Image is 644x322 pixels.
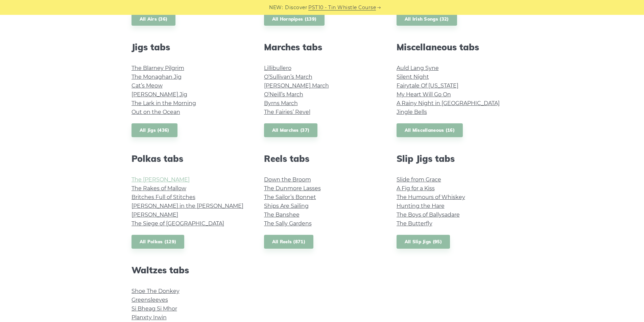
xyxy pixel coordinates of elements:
a: [PERSON_NAME] in the [PERSON_NAME] [132,203,243,209]
h2: Miscellaneous tabs [397,42,513,52]
a: The [PERSON_NAME] [132,176,190,183]
a: The Sally Gardens [264,220,312,227]
a: [PERSON_NAME] [132,212,178,218]
a: Down the Broom [264,176,311,183]
h2: Marches tabs [264,42,380,52]
a: Byrns March [264,100,298,106]
a: A Rainy Night in [GEOGRAPHIC_DATA] [397,100,500,106]
a: PST10 - Tin Whistle Course [308,4,376,11]
a: Lillibullero [264,65,291,71]
a: The Siege of [GEOGRAPHIC_DATA] [132,220,224,227]
a: O’Neill’s March [264,91,303,98]
a: O’Sullivan’s March [264,74,312,80]
a: The Rakes of Mallow [132,185,186,192]
a: The Monaghan Jig [132,74,182,80]
a: Out on the Ocean [132,109,180,115]
a: All Jigs (436) [132,123,177,137]
a: The Banshee [264,212,300,218]
a: Britches Full of Stitches [132,194,195,200]
a: Shoe The Donkey [132,288,180,294]
a: Jingle Bells [397,109,427,115]
a: The Boys of Ballysadare [397,212,460,218]
a: The Dunmore Lasses [264,185,321,192]
a: All Slip Jigs (95) [397,235,450,249]
a: All Airs (36) [132,12,176,26]
a: Hunting the Hare [397,203,445,209]
a: The Sailor’s Bonnet [264,194,316,200]
a: Ships Are Sailing [264,203,309,209]
span: Discover [285,4,307,11]
a: Planxty Irwin [132,314,167,321]
a: All Marches (37) [264,123,318,137]
a: Fairytale Of [US_STATE] [397,82,458,89]
a: The Butterfly [397,220,432,227]
h2: Jigs tabs [132,42,248,52]
a: A Fig for a Kiss [397,185,435,192]
a: The Blarney Pilgrim [132,65,184,71]
h2: Slip Jigs tabs [397,153,513,164]
h2: Waltzes tabs [132,265,248,275]
a: [PERSON_NAME] March [264,82,329,89]
a: The Humours of Whiskey [397,194,465,200]
a: All Reels (871) [264,235,314,249]
a: [PERSON_NAME] Jig [132,91,187,98]
a: Cat’s Meow [132,82,163,89]
span: NEW: [269,4,283,11]
a: The Fairies’ Revel [264,109,310,115]
h2: Polkas tabs [132,153,248,164]
a: Slide from Grace [397,176,441,183]
h2: Reels tabs [264,153,380,164]
a: All Irish Songs (32) [397,12,457,26]
a: All Hornpipes (139) [264,12,325,26]
a: Auld Lang Syne [397,65,439,71]
a: Si­ Bheag Si­ Mhor [132,305,177,312]
a: All Polkas (129) [132,235,185,249]
a: My Heart Will Go On [397,91,451,98]
a: All Miscellaneous (16) [397,123,463,137]
a: Silent Night [397,74,429,80]
a: The Lark in the Morning [132,100,196,106]
a: Greensleeves [132,297,168,303]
